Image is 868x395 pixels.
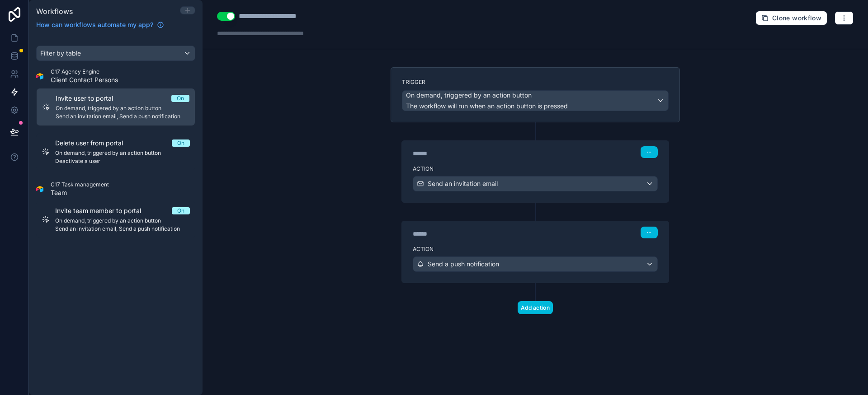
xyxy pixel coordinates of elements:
span: Send an invitation email [428,179,498,188]
label: Action [413,165,658,172]
a: How can workflows automate my app? [33,20,168,29]
span: Clone workflow [772,14,821,22]
span: The workflow will run when an action button is pressed [406,102,568,110]
button: Send an invitation email [413,176,658,191]
button: Clone workflow [755,11,827,25]
label: Action [413,246,658,253]
button: Add action [518,301,553,314]
button: On demand, triggered by an action buttonThe workflow will run when an action button is pressed [402,90,669,111]
span: On demand, triggered by an action button [406,91,532,100]
span: Send a push notification [428,260,499,269]
span: How can workflows automate my app? [36,20,153,29]
button: Send a push notification [413,256,658,272]
span: Workflows [36,7,73,16]
label: Trigger [402,79,669,86]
